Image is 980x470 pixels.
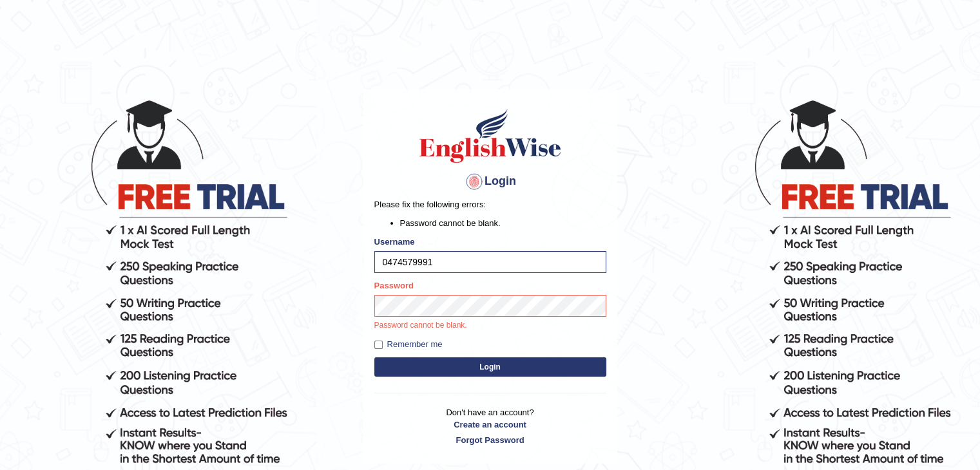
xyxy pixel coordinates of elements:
li: Password cannot be blank. [400,217,606,229]
p: Don't have an account? [374,406,606,446]
img: Logo of English Wise sign in for intelligent practice with AI [417,107,564,165]
label: Password [374,279,414,292]
p: Password cannot be blank. [374,320,606,332]
a: Forgot Password [374,434,606,446]
p: Please fix the following errors: [374,198,606,211]
input: Remember me [374,341,383,349]
label: Username [374,236,415,248]
a: Create an account [374,418,606,431]
button: Login [374,357,606,377]
h4: Login [374,171,606,192]
label: Remember me [374,338,443,351]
